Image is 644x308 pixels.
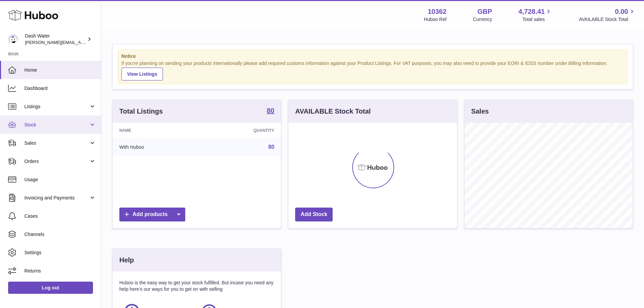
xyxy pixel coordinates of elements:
[579,16,636,23] span: AVAILABLE Stock Total
[121,60,624,80] div: If you're planning on sending your products internationally please add required customs informati...
[8,282,93,294] a: Log out
[24,122,89,128] span: Stock
[24,103,89,110] span: Listings
[268,144,275,150] a: 80
[113,138,201,156] td: With Huboo
[24,176,96,183] span: Usage
[24,140,89,146] span: Sales
[8,34,18,44] img: james@dash-water.com
[24,85,96,92] span: Dashboard
[119,280,274,292] p: Huboo is the easy way to get your stock fulfilled. But incase you need any help here's our ways f...
[24,158,89,165] span: Orders
[113,123,201,138] th: Name
[267,107,274,115] a: 80
[424,16,447,23] div: Huboo Ref
[428,7,447,16] strong: 10362
[615,7,628,16] span: 0.00
[24,250,96,256] span: Settings
[121,68,163,80] a: View Listings
[119,256,134,265] h3: Help
[121,53,624,60] strong: Notice
[25,40,136,45] span: [PERSON_NAME][EMAIL_ADDRESS][DOMAIN_NAME]
[295,107,371,116] h3: AVAILABLE Stock Total
[119,107,163,116] h3: Total Listings
[477,7,492,16] strong: GBP
[119,208,185,221] a: Add products
[471,107,489,116] h3: Sales
[519,7,553,23] a: 4,728.41 Total sales
[24,213,96,219] span: Cases
[522,16,552,23] span: Total sales
[24,268,96,274] span: Returns
[24,67,96,73] span: Home
[519,7,545,16] span: 4,728.41
[579,7,636,23] a: 0.00 AVAILABLE Stock Total
[267,107,274,114] strong: 80
[201,123,281,138] th: Quantity
[25,33,86,46] div: Dash Water
[295,208,333,221] a: Add Stock
[24,231,96,238] span: Channels
[473,16,492,23] div: Currency
[24,195,89,201] span: Invoicing and Payments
